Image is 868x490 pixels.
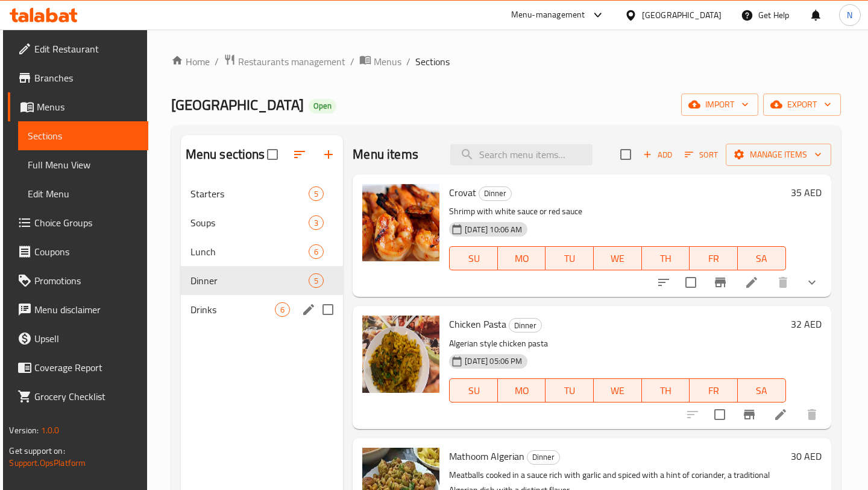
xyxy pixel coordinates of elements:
[550,382,589,399] span: TU
[18,179,148,208] a: Edit Menu
[773,407,788,422] a: Edit menu item
[34,360,138,375] span: Coverage Report
[642,246,690,270] button: TH
[681,94,758,116] button: import
[460,224,527,235] span: [DATE] 10:06 AM
[460,355,527,367] span: [DATE] 05:06 PM
[805,275,819,290] svg: Show Choices
[449,447,524,465] span: Mathoom Algerian
[546,378,594,402] button: TU
[260,142,285,167] span: Select all sections
[8,63,148,92] a: Branches
[685,148,718,162] span: Sort
[309,273,324,288] div: items
[613,142,638,167] span: Select section
[28,186,138,201] span: Edit Menu
[9,422,39,438] span: Version:
[181,266,344,295] div: Dinner5
[594,246,642,270] button: WE
[738,246,786,270] button: SA
[706,268,735,297] button: Branch-specific-item
[309,275,323,287] span: 5
[769,268,797,297] button: delete
[509,318,542,332] div: Dinner
[181,179,344,208] div: Starters5
[309,186,324,201] div: items
[215,54,219,69] li: /
[738,378,786,402] button: SA
[449,246,498,270] button: SU
[362,184,439,261] img: Crovat
[8,353,148,382] a: Coverage Report
[690,378,738,402] button: FR
[181,295,344,324] div: Drinks6edit
[186,145,265,164] h2: Menu sections
[34,273,138,288] span: Promotions
[362,316,439,393] img: Chicken Pasta
[847,8,852,22] span: N
[735,400,764,429] button: Branch-specific-item
[190,186,309,201] span: Starters
[498,246,546,270] button: MO
[181,208,344,237] div: Soups3
[224,54,345,69] a: Restaurants management
[479,186,512,201] div: Dinner
[285,140,314,169] span: Sort sections
[34,71,138,85] span: Branches
[8,266,148,295] a: Promotions
[449,315,506,333] span: Chicken Pasta
[171,54,210,69] a: Home
[642,8,722,22] div: [GEOGRAPHIC_DATA]
[641,148,674,162] span: Add
[190,302,275,317] span: Drinks
[498,378,546,402] button: MO
[546,246,594,270] button: TU
[690,246,738,270] button: FR
[8,324,148,353] a: Upsell
[8,295,148,324] a: Menu disclaimer
[449,378,498,402] button: SU
[763,94,841,116] button: export
[300,301,318,319] button: edit
[735,147,822,162] span: Manage items
[353,145,418,164] h2: Menu items
[450,144,593,165] input: search
[678,270,703,295] span: Select to update
[350,54,354,69] li: /
[309,188,323,200] span: 5
[454,382,493,399] span: SU
[647,382,685,399] span: TH
[791,448,822,465] h6: 30 AED
[797,268,826,297] button: show more
[773,97,831,112] span: export
[190,273,309,288] div: Dinner
[309,101,336,111] span: Open
[449,204,785,219] p: Shrimp with white sauce or red sauce
[449,183,476,202] span: Crovat
[503,250,541,267] span: MO
[647,250,685,267] span: TH
[34,389,138,404] span: Grocery Checklist
[415,54,450,69] span: Sections
[503,382,541,399] span: MO
[682,145,721,164] button: Sort
[449,336,785,351] p: Algerian style chicken pasta
[550,250,589,267] span: TU
[34,331,138,346] span: Upsell
[8,237,148,266] a: Coupons
[190,215,309,230] span: Soups
[34,42,138,56] span: Edit Restaurant
[28,129,138,143] span: Sections
[677,145,726,164] span: Sort items
[37,100,138,114] span: Menus
[743,250,781,267] span: SA
[8,382,148,411] a: Grocery Checklist
[638,145,677,164] span: Add item
[171,91,304,118] span: [GEOGRAPHIC_DATA]
[171,54,841,69] nav: breadcrumb
[190,244,309,259] span: Lunch
[181,237,344,266] div: Lunch6
[479,186,511,200] span: Dinner
[8,34,148,63] a: Edit Restaurant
